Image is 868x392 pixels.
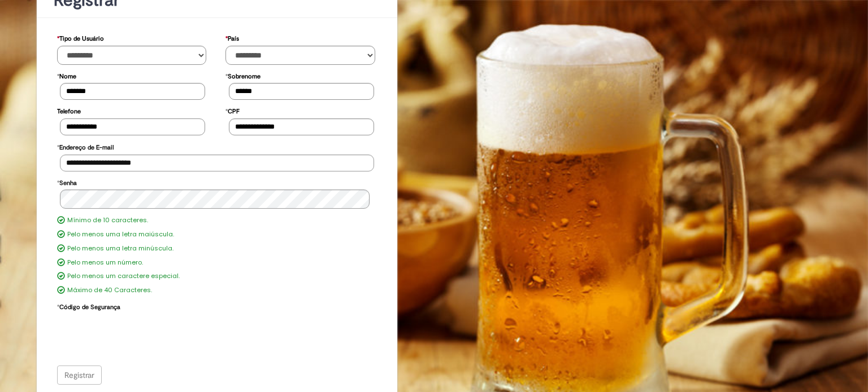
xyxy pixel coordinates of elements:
[67,286,152,295] label: Máximo de 40 Caracteres.
[60,314,232,358] iframe: reCAPTCHA
[225,67,261,83] label: Sobrenome
[67,230,174,239] label: Pelo menos uma letra maiúscula.
[57,138,114,155] label: Endereço de E-mail
[225,29,239,46] label: País
[67,216,148,225] label: Mínimo de 10 caracteres.
[57,67,76,83] label: Nome
[57,298,120,314] label: Código de Segurança
[57,174,77,190] label: Senha
[57,29,104,46] label: Tipo de Usuário
[67,258,143,267] label: Pelo menos um número.
[67,244,173,253] label: Pelo menos uma letra minúscula.
[225,102,240,118] label: CPF
[67,272,180,281] label: Pelo menos um caractere especial.
[57,102,81,118] label: Telefone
